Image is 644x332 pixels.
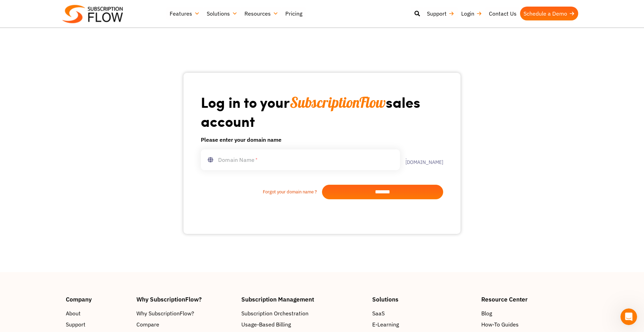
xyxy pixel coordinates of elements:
span: How-To Guides [481,320,519,329]
a: Support [423,7,458,20]
span: Why SubscriptionFlow? [136,309,194,317]
h4: Solutions [372,296,474,302]
span: Blog [481,309,492,317]
a: Support [66,320,129,329]
a: SaaS [372,309,474,317]
iframe: Intercom live chat [620,308,637,325]
a: Contact Us [485,7,520,20]
a: About [66,309,129,317]
span: SubscriptionFlow [290,93,386,112]
h4: Company [66,296,129,302]
a: Blog [481,309,578,317]
span: Usage-Based Billing [241,320,291,329]
span: SaaS [372,309,385,317]
h4: Why SubscriptionFlow? [136,296,235,302]
a: Usage-Based Billing [241,320,365,329]
img: Subscriptionflow [62,5,123,23]
h4: Subscription Management [241,296,365,302]
label: .[DOMAIN_NAME] [400,155,443,165]
a: Features [166,7,203,20]
a: E-Learning [372,320,474,329]
a: Forgot your domain name ? [201,189,322,195]
span: Compare [136,320,159,329]
a: Resources [241,7,282,20]
h4: Resource Center [481,296,578,302]
a: Solutions [203,7,241,20]
a: Schedule a Demo [520,7,578,20]
h6: Please enter your domain name [201,136,443,144]
h1: Log in to your sales account [201,93,443,130]
span: Subscription Orchestration [241,309,308,317]
span: Support [66,320,86,329]
a: Why SubscriptionFlow? [136,309,235,317]
a: Login [458,7,485,20]
span: About [66,309,81,317]
a: How-To Guides [481,320,578,329]
a: Compare [136,320,235,329]
span: E-Learning [372,320,399,329]
a: Pricing [282,7,306,20]
a: Subscription Orchestration [241,309,365,317]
